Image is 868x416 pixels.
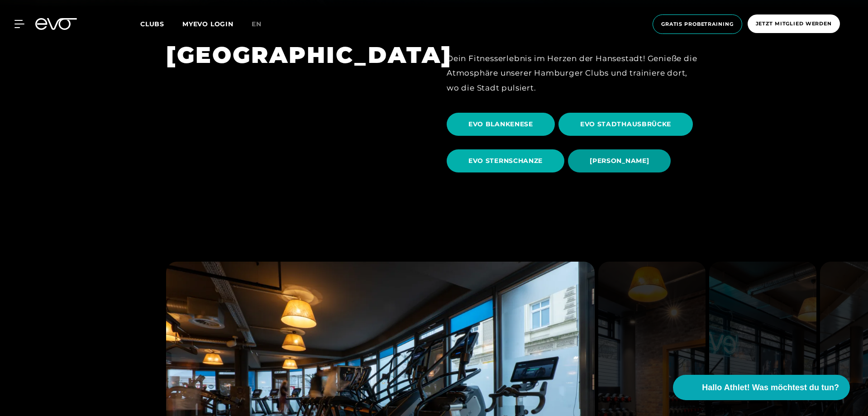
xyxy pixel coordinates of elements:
[590,156,649,166] span: [PERSON_NAME]
[558,106,696,143] a: EVO STADTHAUSBRÜCKE
[702,382,839,394] span: Hallo Athlet! Was möchtest du tun?
[673,375,850,400] button: Hallo Athlet! Was möchtest du tun?
[140,20,164,28] span: Clubs
[580,120,671,129] span: EVO STADTHAUSBRÜCKE
[650,14,745,34] a: Gratis Probetraining
[568,143,674,179] a: [PERSON_NAME]
[140,19,182,28] a: Clubs
[468,120,533,129] span: EVO BLANKENESE
[447,106,558,143] a: EVO BLANKENESE
[166,40,421,70] h1: [GEOGRAPHIC_DATA]
[756,20,832,28] span: Jetzt Mitglied werden
[182,20,234,28] a: MYEVO LOGIN
[447,143,568,179] a: EVO STERNSCHANZE
[447,51,702,95] div: Dein Fitnesserlebnis im Herzen der Hansestadt! Genieße die Atmosphäre unserer Hamburger Clubs und...
[252,19,272,29] a: en
[252,20,262,28] span: en
[468,156,543,166] span: EVO STERNSCHANZE
[745,14,843,34] a: Jetzt Mitglied werden
[661,20,734,28] span: Gratis Probetraining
